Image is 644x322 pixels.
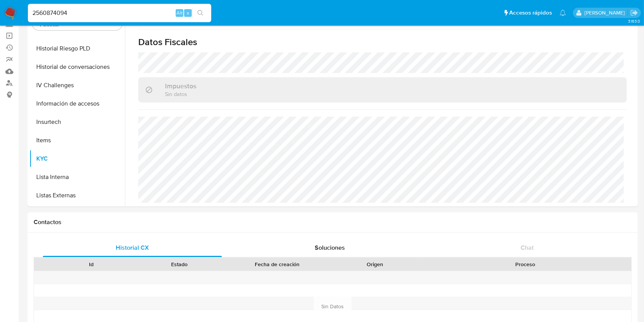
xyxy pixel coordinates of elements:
[176,9,183,16] span: Alt
[165,82,196,90] h3: Impuestos
[315,243,345,252] span: Soluciones
[584,9,628,16] p: paloma.falcondesoto@mercadolibre.cl
[29,150,125,168] button: KYC
[29,186,125,205] button: Listas Externas
[229,260,325,268] div: Fecha de creación
[141,260,218,268] div: Estado
[560,10,566,16] a: Notificaciones
[193,8,208,18] button: search-icon
[34,218,632,226] h1: Contactos
[28,8,211,18] input: Buscar usuario o caso...
[29,168,125,186] button: Lista Interna
[29,131,125,150] button: Items
[53,260,130,268] div: Id
[521,243,534,252] span: Chat
[116,243,149,252] span: Historial CX
[29,205,125,223] button: Marcas AML
[630,9,638,17] a: Salir
[336,260,414,268] div: Origen
[165,90,196,98] p: Sin datos
[138,36,627,48] h1: Datos Fiscales
[424,260,626,268] div: Proceso
[29,76,125,94] button: IV Challenges
[628,18,640,24] span: 3.163.0
[29,94,125,113] button: Información de accesos
[29,39,125,58] button: Historial Riesgo PLD
[138,77,627,102] div: ImpuestosSin datos
[187,9,189,16] span: s
[509,9,552,17] span: Accesos rápidos
[29,113,125,131] button: Insurtech
[29,58,125,76] button: Historial de conversaciones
